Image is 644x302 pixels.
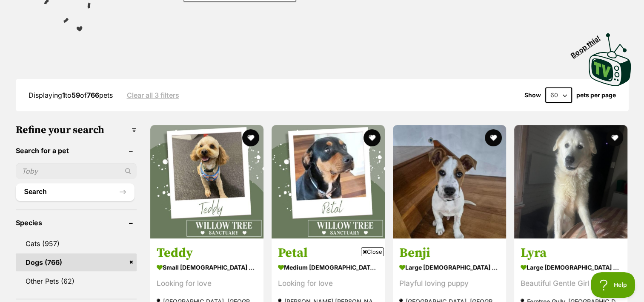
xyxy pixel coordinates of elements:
span: Close [361,247,384,256]
img: Teddy - Cavalier King Charles Spaniel Dog [150,125,263,238]
img: Petal - Australian Kelpie Dog [272,125,385,238]
header: Species [16,219,137,226]
input: Toby [16,163,137,179]
img: Lyra - Maremma Sheepdog [514,125,627,238]
img: PetRescue TV logo [589,33,631,86]
button: favourite [485,129,502,146]
button: favourite [364,129,381,146]
a: Clear all 3 filters [127,91,179,99]
strong: 766 [87,91,99,99]
h3: Petal [278,245,378,261]
label: pets per page [576,92,616,99]
div: Looking for love [157,278,257,289]
a: Boop this! [589,26,631,88]
a: Other Pets (62) [16,272,137,290]
header: Search for a pet [16,147,137,154]
strong: large [DEMOGRAPHIC_DATA] Dog [521,261,621,273]
span: Boop this! [570,29,609,59]
a: Dogs (766) [16,253,137,271]
strong: 59 [72,91,80,99]
iframe: Advertisement [167,259,477,298]
span: Show [524,92,541,99]
h3: Teddy [157,245,257,261]
span: Displaying to of pets [29,91,113,99]
button: Search [16,183,135,200]
iframe: Help Scout Beacon - Open [591,272,635,298]
strong: 1 [62,91,65,99]
button: favourite [242,129,259,146]
div: Beautiful Gentle Girl [521,278,621,289]
a: Cats (957) [16,235,137,253]
button: favourite [607,129,624,146]
h3: Lyra [521,245,621,261]
h3: Refine your search [16,124,137,136]
h3: Benji [399,245,500,261]
strong: small [DEMOGRAPHIC_DATA] Dog [157,261,257,273]
img: Benji - Bull Arab x Australian Kelpie Dog [393,125,506,238]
